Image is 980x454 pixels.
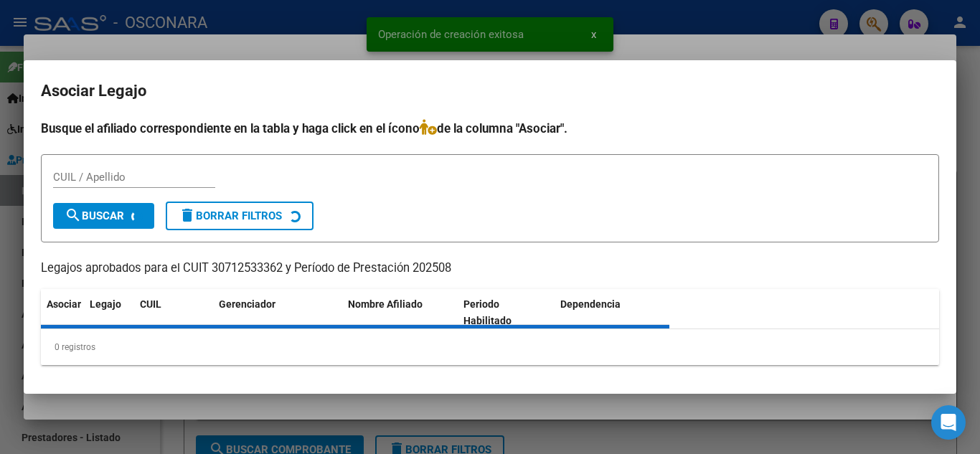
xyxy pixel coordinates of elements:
[166,202,314,230] button: Borrar Filtros
[179,207,196,224] mat-icon: delete
[41,260,939,278] p: Legajos aprobados para el CUIT 30712533362 y Período de Prestación 202508
[47,298,81,310] span: Asociar
[219,298,275,310] span: Gerenciador
[931,405,966,440] div: Open Intercom Messenger
[90,298,121,310] span: Legajo
[41,329,939,365] div: 0 registros
[560,298,621,310] span: Dependencia
[463,298,512,326] span: Periodo Habilitado
[41,77,939,105] h2: Asociar Legajo
[84,289,134,336] datatable-header-cell: Legajo
[213,289,342,336] datatable-header-cell: Gerenciador
[41,289,84,336] datatable-header-cell: Asociar
[140,298,161,310] span: CUIL
[458,289,555,336] datatable-header-cell: Periodo Habilitado
[342,289,458,336] datatable-header-cell: Nombre Afiliado
[555,289,670,336] datatable-header-cell: Dependencia
[53,203,154,229] button: Buscar
[65,207,82,224] mat-icon: search
[179,209,282,222] span: Borrar Filtros
[348,298,423,310] span: Nombre Afiliado
[65,209,124,222] span: Buscar
[41,119,939,138] h4: Busque el afiliado correspondiente en la tabla y haga click en el ícono de la columna "Asociar".
[134,289,213,336] datatable-header-cell: CUIL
